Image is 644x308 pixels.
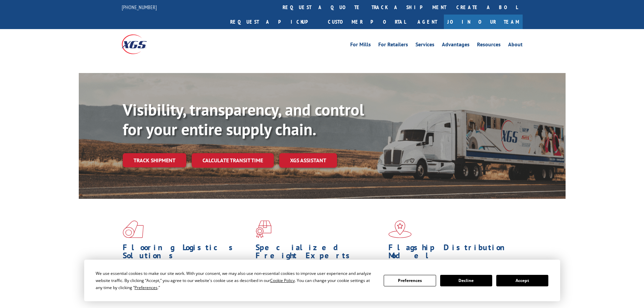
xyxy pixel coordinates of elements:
[415,42,434,49] a: Services
[411,15,444,29] a: Agent
[84,260,560,301] div: Cookie Consent Prompt
[123,99,364,140] b: Visibility, transparency, and control for your entire supply chain.
[496,275,548,286] button: Accept
[123,220,144,238] img: xgs-icon-total-supply-chain-intelligence-red
[270,278,295,283] span: Cookie Policy
[135,285,158,290] span: Preferences
[256,220,271,238] img: xgs-icon-focused-on-flooring-red
[442,42,470,49] a: Advantages
[384,275,436,286] button: Preferences
[256,243,383,263] h1: Specialized Freight Experts
[122,4,157,10] a: [PHONE_NUMBER]
[378,42,408,49] a: For Retailers
[96,270,376,291] div: We use essential cookies to make our site work. With your consent, we may also use non-essential ...
[444,15,523,29] a: Join Our Team
[508,42,523,49] a: About
[225,15,323,29] a: Request a pickup
[123,153,186,167] a: Track shipment
[350,42,371,49] a: For Mills
[323,15,411,29] a: Customer Portal
[440,275,492,286] button: Decline
[477,42,501,49] a: Resources
[279,153,337,168] a: XGS ASSISTANT
[192,153,274,168] a: Calculate transit time
[388,220,412,238] img: xgs-icon-flagship-distribution-model-red
[123,243,251,263] h1: Flooring Logistics Solutions
[388,243,516,263] h1: Flagship Distribution Model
